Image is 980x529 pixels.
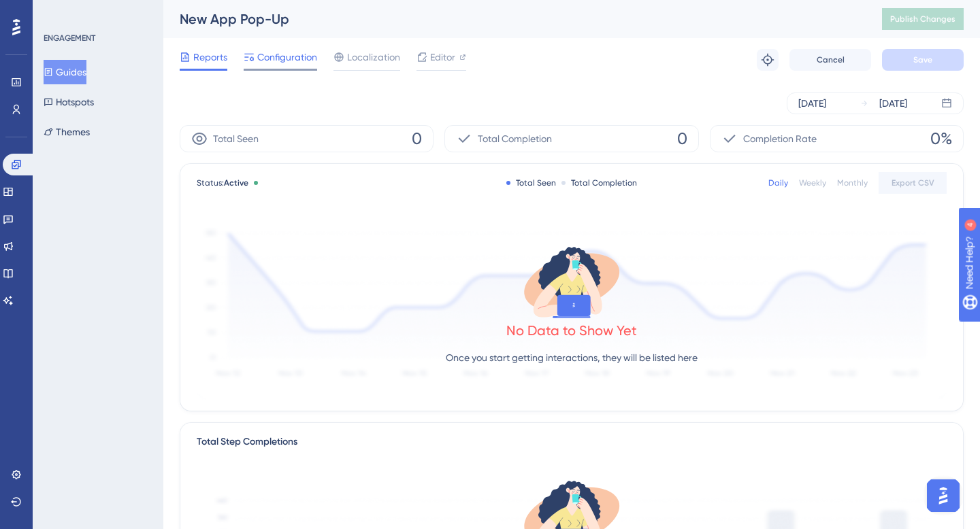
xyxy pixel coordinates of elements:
[430,49,455,65] span: Editor
[882,49,964,71] button: Save
[478,131,552,147] span: Total Completion
[506,321,637,340] div: No Data to Show Yet
[44,60,86,84] button: Guides
[193,49,227,65] span: Reports
[197,434,297,450] div: Total Step Completions
[892,177,934,188] span: Export CSV
[213,131,259,147] span: Total Seen
[879,172,947,194] button: Export CSV
[799,177,826,188] div: Weekly
[561,177,637,188] div: Total Completion
[32,3,85,20] span: Need Help?
[224,178,248,188] span: Active
[923,475,964,516] iframe: UserGuiding AI Assistant Launcher
[347,49,400,65] span: Localization
[677,128,687,150] span: 0
[180,10,848,29] div: New App Pop-Up
[768,177,788,188] div: Daily
[412,128,422,150] span: 0
[817,54,845,65] span: Cancel
[743,131,817,147] span: Completion Rate
[257,49,317,65] span: Configuration
[44,120,90,144] button: Themes
[890,14,955,24] span: Publish Changes
[197,177,248,188] span: Status:
[95,7,99,18] div: 4
[837,177,868,188] div: Monthly
[882,8,964,30] button: Publish Changes
[446,349,698,366] p: Once you start getting interactions, they will be listed here
[879,95,907,112] div: [DATE]
[44,33,95,44] div: ENGAGEMENT
[789,49,871,71] button: Cancel
[798,95,826,112] div: [DATE]
[506,177,556,188] div: Total Seen
[913,54,932,65] span: Save
[930,128,952,150] span: 0%
[44,90,94,114] button: Hotspots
